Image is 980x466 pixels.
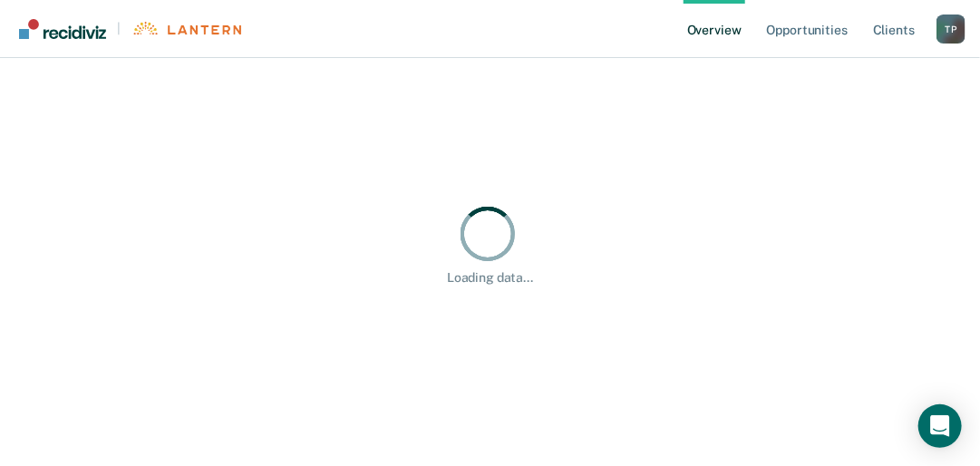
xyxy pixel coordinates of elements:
img: Recidiviz [19,19,106,39]
div: Open Intercom Messenger [918,404,962,448]
div: T P [936,15,965,44]
button: Profile dropdown button [936,15,965,44]
img: Lantern [131,22,241,35]
span: | [106,21,131,36]
div: Loading data... [447,270,533,286]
